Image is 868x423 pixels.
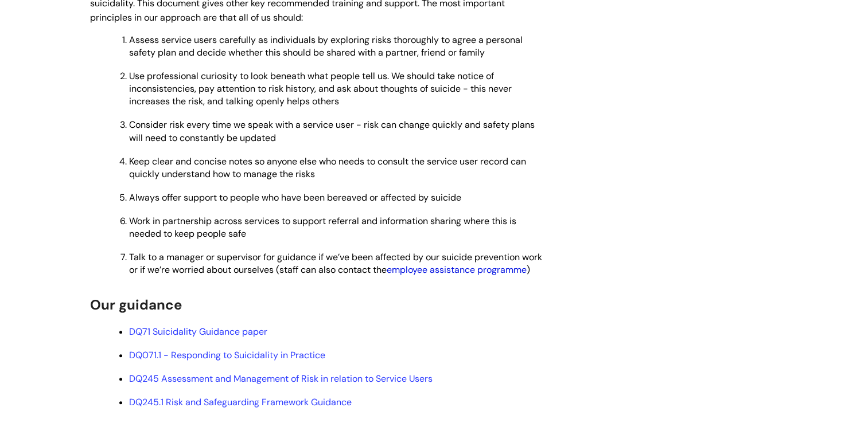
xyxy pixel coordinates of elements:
[129,155,526,180] span: Keep clear and concise notes so anyone else who needs to consult the service user record can quic...
[129,34,523,58] span: Assess service users carefully as individuals by exploring risks thoroughly to agree a personal s...
[129,373,433,385] a: DQ245 Assessment and Management of Risk in relation to Service Users
[90,296,182,314] span: Our guidance
[129,191,461,203] span: Always offer support to people who have been bereaved or affected by suicide
[129,326,267,338] a: DQ71 Suicidality Guidance paper
[129,119,535,143] span: Consider risk every time we speak with a service user - risk can change quickly and safety plans ...
[129,215,516,240] span: Work in partnership across services to support referral and information sharing where this is nee...
[129,349,325,361] a: DQ071.1 - Responding to Suicidality in Practice
[129,251,542,276] span: Talk to a manager or supervisor for guidance if we’ve been affected by our suicide prevention wor...
[129,70,512,107] span: Use professional curiosity to look beneath what people tell us. We should take notice of inconsis...
[387,264,527,276] a: employee assistance programme
[129,396,352,408] a: DQ245.1 Risk and Safeguarding Framework Guidance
